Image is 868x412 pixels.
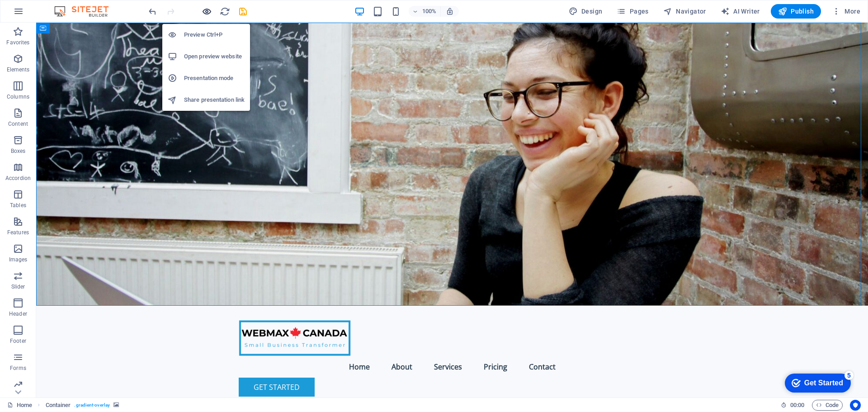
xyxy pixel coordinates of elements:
[11,147,26,155] p: Boxes
[184,73,245,84] h6: Presentation mode
[7,5,73,24] div: Get Started 5 items remaining, 0% complete
[7,66,30,73] p: Elements
[660,4,710,19] button: Navigator
[147,6,158,17] i: Undo: Change image (Ctrl+Z)
[11,283,25,290] p: Slider
[8,120,28,128] p: Content
[184,51,245,62] h6: Open preview website
[717,4,764,19] button: AI Writer
[184,95,245,105] h6: Share presentation link
[237,6,248,17] button: save
[219,6,230,17] button: reload
[663,7,706,16] span: Navigator
[569,7,603,16] span: Design
[147,6,158,17] button: undo
[7,400,32,411] a: Click to cancel selection. Double-click to open Pages
[446,7,454,15] i: On resize automatically adjust zoom level to fit chosen device.
[721,7,760,16] span: AI Writer
[67,2,76,11] div: 5
[46,400,71,411] span: Click to select. Double-click to edit
[9,310,27,317] p: Header
[850,400,861,411] button: Usercentrics
[6,39,29,46] p: Favorites
[422,6,437,17] h6: 100%
[781,400,805,411] h6: Session time
[74,400,110,411] span: . gradient-overlay
[778,7,814,16] span: Publish
[10,337,26,345] p: Footer
[617,7,648,16] span: Pages
[797,402,798,408] span: :
[9,256,28,263] p: Images
[613,4,652,19] button: Pages
[790,400,804,411] span: 00 00
[10,365,26,372] p: Forms
[7,229,29,236] p: Features
[27,10,66,18] div: Get Started
[46,400,119,411] nav: breadcrumb
[816,400,839,411] span: Code
[409,6,441,17] button: 100%
[812,400,843,411] button: Code
[10,202,26,209] p: Tables
[52,6,120,17] img: Editor Logo
[828,4,864,19] button: More
[832,7,860,16] span: More
[565,4,606,19] div: Design (Ctrl+Alt+Y)
[771,4,821,19] button: Publish
[565,4,606,19] button: Design
[184,29,245,40] h6: Preview Ctrl+P
[7,93,29,100] p: Columns
[113,403,119,407] i: This element contains a background
[5,175,31,182] p: Accordion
